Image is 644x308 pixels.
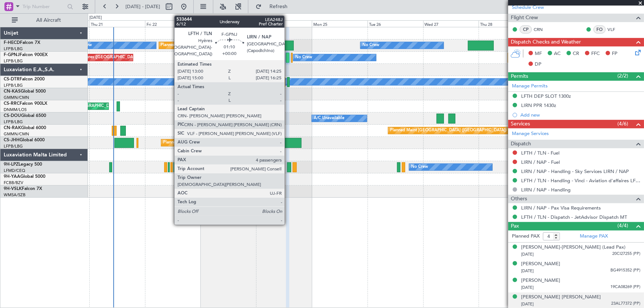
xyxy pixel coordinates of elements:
div: Planned Maint [GEOGRAPHIC_DATA] ([GEOGRAPHIC_DATA]) [163,137,279,148]
div: Planned Maint [GEOGRAPHIC_DATA] ([GEOGRAPHIC_DATA]) [390,125,506,136]
div: AOG Maint Hyères ([GEOGRAPHIC_DATA]-[GEOGRAPHIC_DATA]) [59,52,183,63]
span: CR [573,50,579,58]
a: CRN [534,26,550,33]
span: 9H-LPZ [4,162,18,167]
a: LFPB/LBG [4,119,23,125]
div: Planned Maint [GEOGRAPHIC_DATA] ([GEOGRAPHIC_DATA]) [47,101,163,112]
div: Sun 24 [256,20,312,27]
div: Thu 21 [89,20,145,27]
span: Dispatch Checks and Weather [511,38,581,46]
span: Refresh [263,4,294,9]
span: Permits [511,72,528,81]
span: Services [511,120,530,128]
div: [DATE] [89,15,102,21]
a: LFTH / TLN - Handling - Vinci - Aviation d'affaires LFTH / TLN*****MY HANDLING**** [521,177,640,184]
a: Manage PAX [580,233,608,240]
span: CS-RRC [4,101,20,106]
span: (4/6) [617,120,628,128]
div: [PERSON_NAME]-[PERSON_NAME] (Lead Pax) [521,244,626,251]
div: Wed 27 [423,20,479,27]
span: [DATE] [521,252,534,257]
span: BG4915352 (PP) [610,267,640,274]
label: Planned PAX [512,233,540,240]
a: LFPB/LBG [4,58,23,64]
a: LFTH / TLN - Dispatch - JetAdvisor Dispatch MT [521,214,627,220]
div: [PERSON_NAME] [521,260,560,268]
span: [DATE] [521,285,534,290]
a: DNMM/LOS [4,107,27,113]
span: FFC [591,50,600,58]
div: [PERSON_NAME] [PERSON_NAME] [521,294,601,301]
a: FCBB/BZV [4,180,23,186]
span: [DATE] - [DATE] [125,3,160,10]
a: CN-RAKGlobal 6000 [4,126,46,130]
a: CS-RRCFalcon 900LX [4,101,47,106]
div: Tue 26 [368,20,423,27]
a: CS-JHHGlobal 6000 [4,138,45,142]
div: No Crew [362,40,379,51]
a: LFPB/LBG [4,46,23,52]
div: A/C Unavailable [314,113,344,124]
div: Add new [520,112,640,118]
span: CS-JHH [4,138,20,142]
a: VLF [607,26,624,33]
span: [DATE] [521,301,534,307]
span: 23AL77372 (PP) [611,301,640,307]
a: 9H-VSLKFalcon 7X [4,187,42,191]
button: All Aircraft [8,14,80,26]
span: DP [535,61,541,68]
span: All Aircraft [19,18,78,23]
div: No Crew [411,162,428,173]
span: 20CI27255 (PP) [612,251,640,257]
a: WMSA/SZB [4,192,25,198]
div: Mon 25 [312,20,368,27]
a: LFTH / TLN - Fuel [521,150,559,156]
span: AC [554,50,561,58]
a: LIRN / NAP - Handling [521,187,571,193]
span: [DATE] [521,268,534,274]
input: Trip Number [23,1,65,12]
div: Fri 22 [145,20,201,27]
a: LIRN / NAP - Handling - Sky Services LIRN / NAP [521,168,629,174]
a: LIRN / NAP - Fuel [521,159,560,165]
a: LFPB/LBG [4,83,23,88]
span: 9H-VSLK [4,187,22,191]
div: FO [593,25,606,34]
a: Manage Services [512,130,549,138]
span: FP [612,50,617,58]
span: Dispatch [511,140,531,148]
span: CS-DOU [4,114,21,118]
a: CS-DOUGlobal 6500 [4,114,46,118]
span: 19CA08269 (PP) [610,284,640,290]
span: (4/4) [617,222,628,229]
div: No Crew [295,52,312,63]
a: GMMN/CMN [4,131,29,137]
span: CN-KAS [4,89,21,94]
span: F-GPNJ [4,53,20,57]
span: Flight Crew [511,14,538,22]
div: Planned Maint [GEOGRAPHIC_DATA] ([GEOGRAPHIC_DATA]) [161,40,277,51]
span: F-HECD [4,41,20,45]
div: LFTH DEP SLOT 1300z [521,93,571,99]
span: Others [511,195,527,203]
a: LFPB/LBG [4,143,23,149]
a: Manage Permits [512,83,548,90]
a: 9H-YAAGlobal 5000 [4,174,45,179]
div: Sat 23 [201,20,256,27]
div: LIRN PPR 1430z [521,102,556,108]
a: 9H-LPZLegacy 500 [4,162,42,167]
a: CN-KASGlobal 5000 [4,89,46,94]
a: F-GPNJFalcon 900EX [4,53,48,57]
button: Refresh [252,1,296,13]
span: MF [535,50,542,58]
span: CN-RAK [4,126,21,130]
div: CP [520,25,532,34]
div: [PERSON_NAME] [521,277,560,284]
span: 9H-YAA [4,174,20,179]
a: F-HECDFalcon 7X [4,41,40,45]
a: CS-DTRFalcon 2000 [4,77,45,82]
a: LFMD/CEQ [4,168,25,173]
a: Schedule Crew [512,4,544,11]
span: (2/2) [617,72,628,80]
div: Thu 28 [479,20,534,27]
